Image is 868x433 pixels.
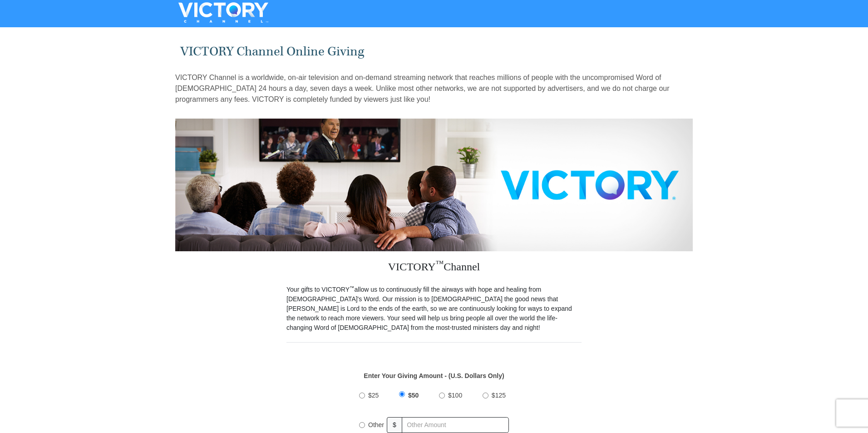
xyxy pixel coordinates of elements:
[286,251,582,285] h3: VICTORY Channel
[402,417,509,433] input: Other Amount
[180,44,688,59] h1: VICTORY Channel Online Giving
[408,392,419,399] span: $50
[364,372,504,379] strong: Enter Your Giving Amount - (U.S. Dollars Only)
[350,285,355,290] sup: ™
[175,72,693,105] p: VICTORY Channel is a worldwide, on-air television and on-demand streaming network that reaches mi...
[492,392,506,399] span: $125
[286,285,582,333] p: Your gifts to VICTORY allow us to continuously fill the airways with hope and healing from [DEMOG...
[448,392,462,399] span: $100
[167,2,280,23] img: VICTORYTHON - VICTORY Channel
[436,259,444,268] sup: ™
[387,417,402,433] span: $
[368,421,384,428] span: Other
[368,392,379,399] span: $25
